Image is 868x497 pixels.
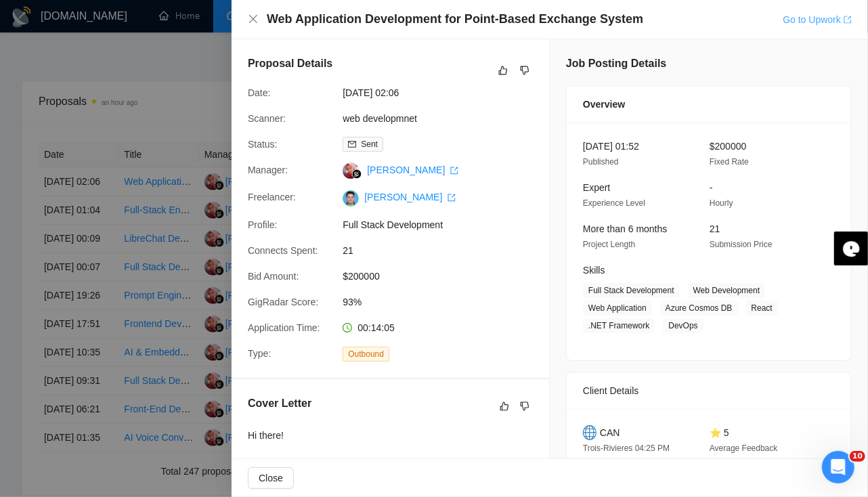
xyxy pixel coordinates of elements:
span: close [248,14,259,24]
span: 93% [343,295,546,309]
button: like [495,62,511,79]
button: dislike [517,398,533,414]
button: Close [248,467,294,489]
span: ⭐ 5 [710,427,729,438]
span: $200000 [710,141,747,152]
span: dislike [520,65,529,76]
span: Close [259,471,283,485]
img: gigradar-bm.png [352,169,362,179]
h5: Job Posting Details [566,56,666,72]
span: Sent [361,139,378,149]
span: export [450,167,458,175]
iframe: Intercom live chat [822,451,854,483]
span: Connects Spent: [248,245,318,256]
span: [DATE] 01:52 [583,141,639,152]
span: clock-circle [343,323,352,332]
span: Fixed Rate [710,157,749,167]
span: Trois-Rivieres 04:25 PM [583,444,670,453]
span: mail [348,140,356,148]
span: Freelancer: [248,192,296,202]
span: Skills [583,265,605,276]
span: like [500,401,509,412]
span: Submission Price [710,240,773,249]
span: Published [583,157,619,167]
span: Web Application [583,301,652,316]
span: Hourly [710,198,733,208]
span: Overview [583,97,625,112]
img: c1xPIZKCd_5qpVW3p9_rL3BM5xnmTxF9N55oKzANS0DJi4p2e9ZOzoRW-Ms11vJalQ [343,190,359,207]
span: 00:14:05 [357,322,395,333]
span: 21 [343,243,546,258]
span: Project Length [583,240,635,249]
button: like [496,398,513,414]
span: Azure Cosmos DB [660,301,738,316]
span: Bid Amount: [248,271,299,282]
span: CAN [600,425,620,440]
span: $200000 [343,269,546,284]
span: Date: [248,87,270,98]
span: .NET Framework [583,318,655,333]
span: Full Stack Development [343,217,546,232]
span: 21 [710,223,720,234]
a: web developmnet [343,113,417,124]
span: like [498,65,508,76]
span: Web Development [688,283,766,298]
span: Manager: [248,165,288,175]
button: Close [248,14,259,25]
img: 🌐 [583,425,596,440]
span: dislike [520,401,529,412]
h4: Web Application Development for Point-Based Exchange System [267,11,643,28]
span: export [844,16,852,24]
span: [DATE] 02:06 [343,85,546,100]
span: DevOps [663,318,703,333]
span: 10 [850,451,865,462]
h5: Proposal Details [248,56,332,72]
a: [PERSON_NAME] export [364,192,456,202]
span: More than 6 months [583,223,668,234]
span: Expert [583,182,610,193]
span: Scanner: [248,113,286,124]
h5: Cover Letter [248,395,311,412]
span: Average Feedback [710,444,778,453]
span: export [448,194,456,202]
span: Type: [248,348,271,359]
span: Profile: [248,219,278,230]
span: Status: [248,139,278,150]
span: - [710,182,713,193]
span: Experience Level [583,198,645,208]
span: Full Stack Development [583,283,680,298]
span: GigRadar Score: [248,297,318,307]
a: [PERSON_NAME] export [367,165,458,175]
span: Outbound [343,347,389,362]
button: dislike [517,62,533,79]
span: React [746,301,778,316]
span: Application Time: [248,322,320,333]
a: Go to Upworkexport [783,14,852,25]
div: Client Details [583,372,835,409]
